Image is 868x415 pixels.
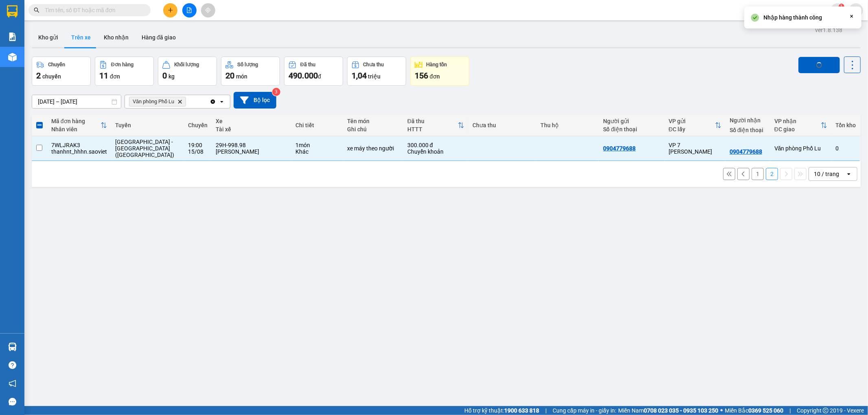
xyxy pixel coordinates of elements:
[51,126,101,133] div: Nhân viên
[129,97,186,106] span: Văn phòng Phố Lu, close by backspace
[115,139,174,158] span: [GEOGRAPHIC_DATA] - [GEOGRAPHIC_DATA] ([GEOGRAPHIC_DATA])
[158,56,217,86] button: Khối lượng0kg
[300,62,315,67] div: Đã thu
[42,73,61,80] span: chuyến
[774,145,827,152] div: Văn phòng Phố Lu
[407,142,465,148] div: 300.000 đ
[504,407,539,414] strong: 1900 633 818
[403,115,469,136] th: Toggle SortBy
[352,71,367,80] span: 1,04
[36,71,41,80] span: 2
[9,398,16,406] span: message
[111,62,133,67] div: Đơn hàng
[34,7,39,13] span: search
[730,117,766,124] div: Người nhận
[95,56,154,86] button: Đơn hàng11đơn
[730,127,766,133] div: Số điện thoại
[284,56,343,86] button: Đã thu490.000đ
[763,13,822,22] div: Nhập hàng thành công
[472,122,532,128] div: Chưa thu
[603,145,636,152] div: 0904779688
[848,13,855,20] svg: Close
[8,33,17,41] img: solution-icon
[545,406,547,415] span: |
[188,98,188,106] input: Selected Văn phòng Phố Lu.
[9,380,16,387] span: notification
[347,118,399,124] div: Tên món
[188,142,208,148] div: 19:00
[840,4,843,9] span: 1
[774,126,821,133] div: ĐC giao
[347,145,399,152] div: xe máy theo người
[51,148,107,155] div: thanhnt_hhhn.saoviet
[205,7,211,13] span: aim
[603,118,660,124] div: Người gửi
[618,406,718,415] span: Miền Nam
[289,71,318,80] span: 490.000
[225,71,234,80] span: 20
[188,148,208,155] div: 15/08
[272,88,280,96] sup: 3
[115,122,180,128] div: Tuyến
[45,6,141,15] input: Tìm tên, số ĐT hoặc mã đơn
[839,4,844,9] sup: 1
[110,73,120,80] span: đơn
[426,62,447,67] div: Hàng tồn
[221,56,280,86] button: Số lượng20món
[99,71,108,80] span: 11
[540,122,595,128] div: Thu hộ
[51,142,107,148] div: 7WLJRAK3
[430,73,440,80] span: đơn
[162,71,167,80] span: 0
[835,122,856,128] div: Tồn kho
[368,73,380,80] span: triệu
[163,3,177,17] button: plus
[669,126,715,133] div: ĐC lấy
[174,62,199,67] div: Khối lượng
[51,118,101,124] div: Mã đơn hàng
[553,406,616,415] span: Cung cấp máy in - giấy in:
[9,361,16,369] span: question-circle
[644,407,718,414] strong: 0708 023 035 - 0935 103 250
[720,409,723,412] span: ⚪️
[216,118,287,124] div: Xe
[216,126,287,133] div: Tài xế
[32,95,121,108] input: Select a date range.
[237,62,258,67] div: Số lượng
[135,28,182,47] button: Hàng đã giao
[186,7,192,13] span: file-add
[823,408,829,413] span: copyright
[216,142,287,148] div: 29H-998.98
[725,406,783,415] span: Miền Bắc
[665,115,726,136] th: Toggle SortBy
[295,122,339,128] div: Chi tiết
[236,73,247,80] span: món
[234,92,276,109] button: Bộ lọc
[770,115,831,136] th: Toggle SortBy
[415,71,428,80] span: 156
[32,28,65,47] button: Kho gửi
[846,171,852,177] svg: open
[48,62,65,67] div: Chuyến
[347,126,399,133] div: Ghi chú
[182,3,197,17] button: file-add
[97,28,135,47] button: Kho nhận
[669,118,715,124] div: VP gửi
[133,98,174,105] span: Văn phòng Phố Lu
[47,115,111,136] th: Toggle SortBy
[669,142,722,155] div: VP 7 [PERSON_NAME]
[363,62,384,67] div: Chưa thu
[177,99,182,104] svg: Delete
[65,28,97,47] button: Trên xe
[835,145,856,152] div: 0
[219,98,225,105] svg: open
[407,126,458,133] div: HTTT
[347,56,406,86] button: Chưa thu1,04 triệu
[774,118,821,124] div: VP nhận
[7,5,17,17] img: logo-vxr
[752,168,764,180] button: 1
[407,118,458,124] div: Đã thu
[798,57,840,73] button: loading Nhập hàng
[814,170,839,178] div: 10 / trang
[201,3,215,17] button: aim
